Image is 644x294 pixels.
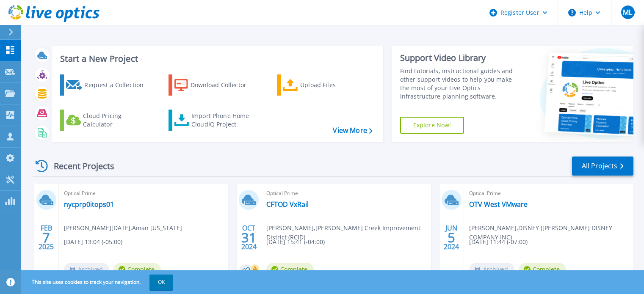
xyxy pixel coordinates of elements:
[191,77,258,93] div: Download Collector
[60,74,155,96] a: Request a Collection
[83,112,151,129] div: Cloud Pricing Calculator
[60,110,155,131] a: Cloud Pricing Calculator
[469,263,514,276] span: Archived
[64,223,182,233] span: [PERSON_NAME][DATE] , Aman [US_STATE]
[572,157,633,176] a: All Projects
[333,126,372,135] a: View More
[42,234,50,241] span: 7
[23,275,173,290] span: This site uses cookies to track your navigation.
[149,275,173,290] button: OK
[266,223,431,242] span: [PERSON_NAME] , [PERSON_NAME] Creek Improvement District (RCID)
[64,263,109,276] span: Archived
[191,112,257,129] div: Import Phone Home CloudIQ Project
[400,117,464,134] a: Explore Now!
[469,200,528,209] a: OTV West VMware
[400,52,522,63] div: Support Video Library
[400,67,522,101] div: Find tutorials, instructional guides and other support videos to help you make the most of your L...
[113,263,161,276] span: Complete
[33,156,126,176] div: Recent Projects
[169,74,263,96] a: Download Collector
[38,222,54,253] div: FEB 2025
[623,9,632,16] span: ML
[519,263,566,276] span: Complete
[266,189,426,198] span: Optical Prime
[266,200,309,209] a: CFTOD VxRail
[64,189,223,198] span: Optical Prime
[241,234,257,241] span: 31
[469,237,528,247] span: [DATE] 11:44 (-07:00)
[443,222,459,253] div: JUN 2024
[84,77,152,93] div: Request a Collection
[60,54,372,63] h3: Start a New Project
[266,237,325,247] span: [DATE] 15:41 (-04:00)
[448,234,455,241] span: 5
[469,189,628,198] span: Optical Prime
[300,77,368,93] div: Upload Files
[241,222,257,253] div: OCT 2024
[277,74,371,96] a: Upload Files
[469,223,633,242] span: [PERSON_NAME] , DISNEY ([PERSON_NAME] DISNEY COMPANY INC)
[64,200,114,209] a: nycprp0itops01
[64,237,122,247] span: [DATE] 13:04 (-05:00)
[266,263,314,276] span: Complete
